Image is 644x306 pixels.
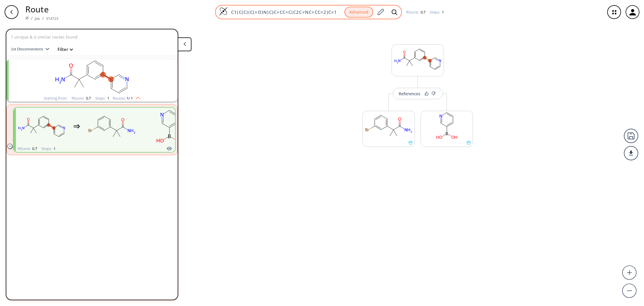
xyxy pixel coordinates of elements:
[430,10,444,14] div: Steps :
[219,7,228,16] img: Logo Spaya
[44,96,67,100] div: Starting from:
[25,3,58,15] p: Route
[25,16,29,20] img: Spaya logo
[393,88,443,99] button: References
[113,96,140,100] div: Routes:
[16,109,68,145] svg: CC(C)(C(N)=O)c1cccc(-c2cccnc2)c1
[85,96,91,101] span: 0.7
[143,109,195,145] svg: OB(O)c1cccnc1
[406,10,425,14] div: RScore :
[106,96,109,101] span: 1
[41,147,55,151] div: Steps :
[421,111,473,140] svg: OB(O)c1cccnc1
[86,109,138,145] svg: CC(C)(C(N)=O)c1cccc(Br)c1
[31,15,32,21] li: /
[441,9,444,15] span: 1
[31,146,37,151] span: 0.7
[228,9,344,15] input: Enter SMILES
[11,47,45,51] span: 1st Disconnections
[35,16,40,21] a: Job
[363,111,415,140] svg: CC(C)(C(N)=O)c1cccc(Br)c1
[72,96,91,100] div: RScore :
[344,7,373,18] button: Advanced
[420,9,425,15] span: 0.7
[54,47,72,52] button: Filter
[11,34,78,40] p: 1 unique & 0 similar routes found
[42,15,44,21] li: /
[53,146,55,151] span: 1
[95,96,109,100] div: Steps :
[399,92,420,96] div: References
[392,45,444,74] svg: CC(C)(C(N)=O)c1cccc(-c2cccnc2)c1
[11,42,54,56] button: 1st Disconnections
[133,95,140,99] img: Up
[46,16,58,21] a: 314725
[17,59,167,95] svg: CC(C)(C(N)=O)c1cccc(-c2cccnc2)c1
[126,96,133,100] span: 1 / 1
[6,56,178,158] ul: clusters
[18,147,37,151] div: RScore :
